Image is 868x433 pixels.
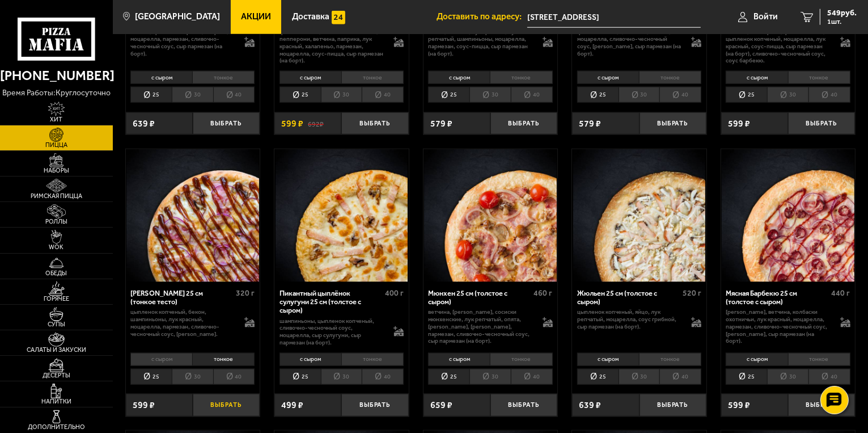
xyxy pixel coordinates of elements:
li: 25 [130,369,172,385]
li: с сыром [130,71,192,84]
button: Выбрать [640,112,706,134]
li: с сыром [428,71,490,84]
li: 40 [511,87,553,103]
li: 40 [808,369,850,385]
li: 30 [172,87,213,103]
span: 659 ₽ [430,401,452,410]
button: Выбрать [490,394,557,416]
span: 1 шт. [827,18,857,25]
li: 25 [577,87,619,103]
li: 40 [511,369,553,385]
button: Выбрать [490,112,557,134]
span: 499 ₽ [281,401,303,410]
li: с сыром [726,353,787,366]
span: проспект Металлистов, 108 [527,7,701,28]
li: 25 [130,87,172,103]
li: 40 [362,87,404,103]
button: Выбрать [788,394,855,416]
li: 40 [659,369,701,385]
span: 549 руб. [827,9,857,17]
span: Доставка [292,12,329,21]
li: 30 [619,87,660,103]
li: 25 [428,87,469,103]
div: Мюнхен 25 см (толстое с сыром) [428,289,531,306]
p: [PERSON_NAME], цыпленок, томаты, моцарелла, сливочно-чесночный соус, [PERSON_NAME], сыр пармезан ... [577,28,682,57]
p: бекон, ветчина, лук красный, лук репчатый, шампиньоны, моцарелла, пармезан, соус-пицца, сыр парме... [428,28,533,57]
li: тонкое [639,353,701,366]
div: Пикантный цыплёнок сулугуни 25 см (толстое с сыром) [280,289,382,315]
span: 639 ₽ [133,119,155,128]
img: Мюнхен 25 см (толстое с сыром) [424,149,557,282]
li: тонкое [788,71,850,84]
div: Мясная Барбекю 25 см (толстое с сыром) [726,289,828,306]
span: 320 г [236,288,255,298]
a: Мюнхен 25 см (толстое с сыром) [424,149,558,282]
li: тонкое [192,71,255,84]
li: с сыром [577,71,639,84]
li: тонкое [788,353,850,366]
li: тонкое [341,71,404,84]
li: 25 [428,369,469,385]
button: Выбрать [341,394,408,416]
span: [GEOGRAPHIC_DATA] [135,12,220,21]
li: 30 [619,369,660,385]
button: Выбрать [193,112,260,134]
li: 30 [767,87,808,103]
a: Пикантный цыплёнок сулугуни 25 см (толстое с сыром) [274,149,409,282]
li: 40 [213,369,255,385]
a: Жюльен 25 см (толстое с сыром) [572,149,706,282]
li: 25 [726,87,767,103]
span: 639 ₽ [579,401,601,410]
input: Ваш адрес доставки [527,7,701,28]
p: ветчина, пепперони, [PERSON_NAME], цыпленок копченый, моцарелла, лук красный, соус-пицца, сыр пар... [726,28,831,65]
li: 25 [280,87,321,103]
span: 579 ₽ [579,119,601,128]
p: [PERSON_NAME], ветчина, колбаски охотничьи, лук красный, моцарелла, пармезан, сливочно-чесночный ... [726,309,831,345]
li: 30 [767,369,808,385]
li: с сыром [280,353,341,366]
li: тонкое [490,353,552,366]
li: 40 [808,87,850,103]
button: Выбрать [640,394,706,416]
p: шампиньоны, цыпленок копченый, сливочно-чесночный соус, моцарелла, сыр сулугуни, сыр пармезан (на... [280,318,384,347]
li: 25 [577,369,619,385]
span: 460 г [534,288,553,298]
p: ветчина, [PERSON_NAME], сосиски мюнхенские, лук репчатый, опята, [PERSON_NAME], [PERSON_NAME], па... [428,309,533,345]
img: Пикантный цыплёнок сулугуни 25 см (толстое с сыром) [276,149,408,282]
li: 40 [659,87,701,103]
span: Войти [753,12,778,21]
li: 30 [469,87,511,103]
img: Мясная Барбекю 25 см (толстое с сыром) [722,149,854,282]
img: Жюльен 25 см (толстое с сыром) [573,149,706,282]
li: 30 [321,87,362,103]
p: [PERSON_NAME], колбаски охотничьи, пепперони, ветчина, паприка, лук красный, халапеньо, пармезан,... [280,28,384,65]
p: томаты, креветка тигровая, паприка, моцарелла, пармезан, сливочно-чесночный соус, сыр пармезан (н... [130,28,235,57]
li: с сыром [130,353,192,366]
span: 599 ₽ [728,119,750,128]
li: 30 [172,369,213,385]
li: с сыром [577,353,639,366]
li: с сыром [726,71,787,84]
s: 692 ₽ [308,119,324,128]
div: [PERSON_NAME] 25 см (тонкое тесто) [130,289,233,306]
li: 30 [469,369,511,385]
li: с сыром [428,353,490,366]
div: Жюльен 25 см (толстое с сыром) [577,289,680,306]
img: 15daf4d41897b9f0e9f617042186c801.svg [332,11,345,24]
span: 599 ₽ [133,401,155,410]
button: Выбрать [788,112,855,134]
span: 579 ₽ [430,119,452,128]
span: 599 ₽ [728,401,750,410]
a: Чикен Барбекю 25 см (тонкое тесто) [126,149,260,282]
li: 40 [362,369,404,385]
img: Чикен Барбекю 25 см (тонкое тесто) [126,149,259,282]
li: тонкое [341,353,404,366]
li: 40 [213,87,255,103]
li: тонкое [639,71,701,84]
span: 599 ₽ [281,119,303,128]
li: 25 [280,369,321,385]
button: Выбрать [193,394,260,416]
p: цыпленок копченый, яйцо, лук репчатый, моцарелла, соус грибной, сыр пармезан (на борт). [577,309,682,330]
span: 520 г [683,288,701,298]
li: тонкое [490,71,552,84]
